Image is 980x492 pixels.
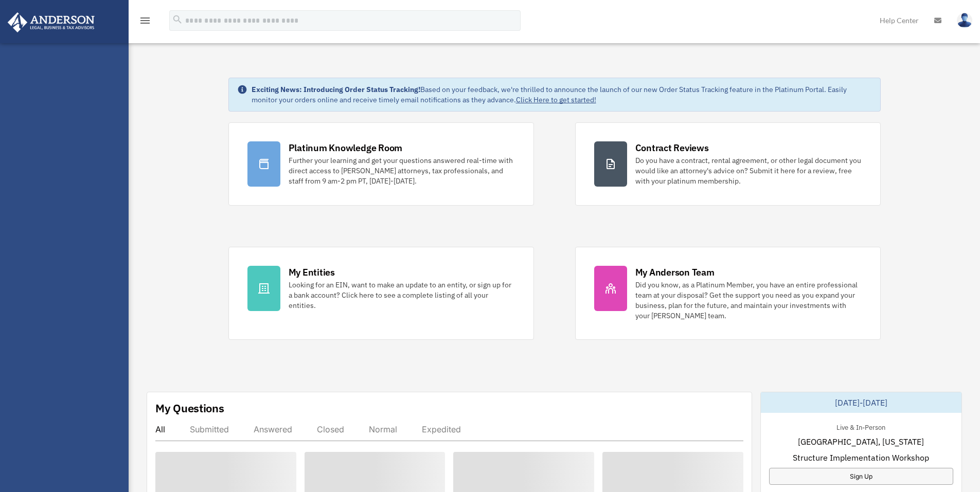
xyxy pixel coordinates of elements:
i: search [172,14,183,25]
div: My Anderson Team [635,266,715,279]
span: [GEOGRAPHIC_DATA], [US_STATE] [798,435,924,448]
i: menu [139,14,151,27]
div: Looking for an EIN, want to make an update to an entity, or sign up for a bank account? Click her... [289,280,515,311]
div: Based on your feedback, we're thrilled to announce the launch of our new Order Status Tracking fe... [252,84,872,105]
a: Click Here to get started! [516,95,596,104]
div: [DATE]-[DATE] [761,392,961,413]
div: My Entities [289,266,335,279]
a: Sign Up [769,468,953,485]
div: Expedited [422,424,461,434]
div: Further your learning and get your questions answered real-time with direct access to [PERSON_NAM... [289,155,515,186]
div: Live & In-Person [828,421,894,432]
div: All [155,424,165,434]
a: menu [139,18,151,27]
div: Closed [317,424,344,434]
a: Contract Reviews Do you have a contract, rental agreement, or other legal document you would like... [575,122,881,206]
a: My Entities Looking for an EIN, want to make an update to an entity, or sign up for a bank accoun... [228,247,534,340]
div: Submitted [190,424,229,434]
div: Normal [369,424,397,434]
div: Answered [254,424,292,434]
a: Platinum Knowledge Room Further your learning and get your questions answered real-time with dire... [228,122,534,206]
div: My Questions [155,400,224,416]
div: Do you have a contract, rental agreement, or other legal document you would like an attorney's ad... [635,155,862,186]
img: Anderson Advisors Platinum Portal [5,12,98,32]
div: Platinum Knowledge Room [289,141,403,154]
a: My Anderson Team Did you know, as a Platinum Member, you have an entire professional team at your... [575,247,881,340]
img: User Pic [957,13,972,28]
div: Did you know, as a Platinum Member, you have an entire professional team at your disposal? Get th... [635,280,862,321]
span: Structure Implementation Workshop [793,451,929,464]
div: Contract Reviews [635,141,709,154]
strong: Exciting News: Introducing Order Status Tracking! [252,85,420,94]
